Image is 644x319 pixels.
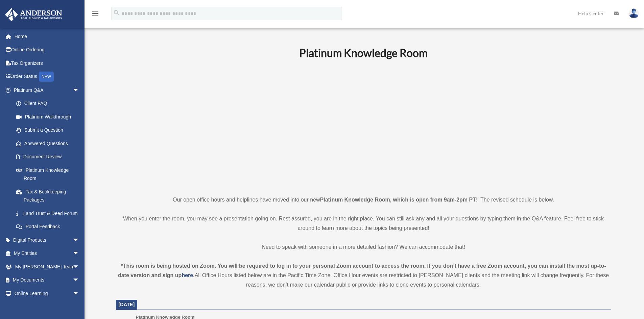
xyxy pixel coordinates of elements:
p: When you enter the room, you may see a presentation going on. Rest assured, you are in the right ... [116,214,611,233]
i: search [113,9,120,17]
a: Tax Organizers [5,56,90,70]
a: Order StatusNEW [5,70,90,84]
strong: *This room is being hosted on Zoom. You will be required to log in to your personal Zoom account ... [118,263,606,278]
a: Digital Productsarrow_drop_down [5,233,90,247]
a: Submit a Question [9,124,90,137]
a: menu [91,12,99,18]
span: arrow_drop_down [73,287,86,300]
a: here [182,272,193,278]
a: Platinum Walkthrough [9,110,90,124]
iframe: 231110_Toby_KnowledgeRoom [262,69,465,183]
a: My Documentsarrow_drop_down [5,273,90,287]
a: Platinum Knowledge Room [9,163,86,185]
img: Anderson Advisors Platinum Portal [3,8,64,21]
strong: . [193,272,194,278]
strong: Platinum Knowledge Room, which is open from 9am-2pm PT [320,197,476,203]
a: Client FAQ [9,97,90,110]
span: arrow_drop_down [73,260,86,274]
b: Platinum Knowledge Room [299,46,428,59]
span: arrow_drop_down [73,247,86,261]
span: [DATE] [119,302,135,307]
p: Need to speak with someone in a more detailed fashion? We can accommodate that! [116,242,611,252]
a: Tax & Bookkeeping Packages [9,185,90,207]
a: Land Trust & Deed Forum [9,207,90,220]
a: My Entitiesarrow_drop_down [5,247,90,260]
a: Online Ordering [5,43,90,57]
a: Answered Questions [9,137,90,150]
a: Document Review [9,150,90,164]
p: Our open office hours and helplines have moved into our new ! The revised schedule is below. [116,195,611,205]
a: My [PERSON_NAME] Teamarrow_drop_down [5,260,90,273]
img: User Pic [629,8,639,18]
a: Online Learningarrow_drop_down [5,287,90,300]
i: menu [91,9,99,18]
span: arrow_drop_down [73,83,86,97]
span: arrow_drop_down [73,233,86,247]
a: Portal Feedback [9,220,90,234]
a: Platinum Q&Aarrow_drop_down [5,83,90,97]
span: arrow_drop_down [73,273,86,287]
div: NEW [39,72,54,82]
a: Home [5,30,90,43]
div: All Office Hours listed below are in the Pacific Time Zone. Office Hour events are restricted to ... [116,261,611,290]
